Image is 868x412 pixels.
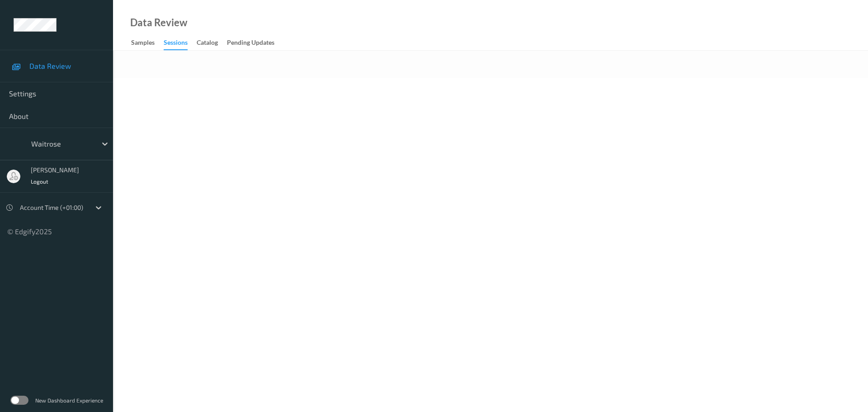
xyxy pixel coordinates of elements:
div: Catalog [197,38,218,49]
div: Sessions [164,38,188,50]
div: Data Review [130,18,187,27]
div: Pending Updates [227,38,274,49]
a: Pending Updates [227,37,283,49]
a: Sessions [164,37,197,50]
a: Samples [131,37,164,49]
div: Samples [131,38,155,49]
a: Catalog [197,37,227,49]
